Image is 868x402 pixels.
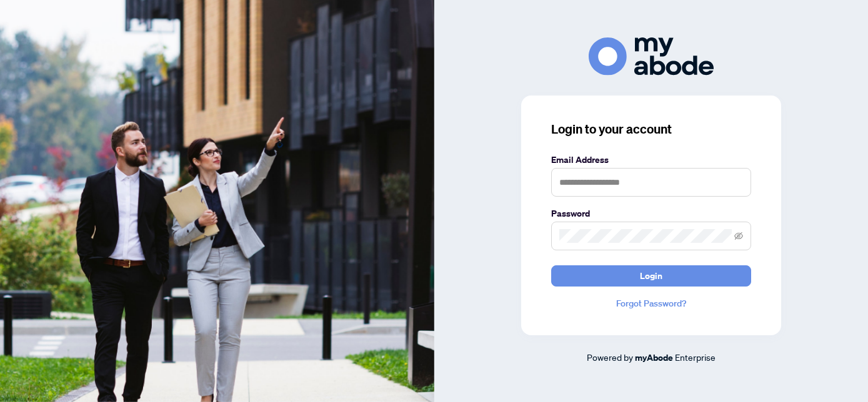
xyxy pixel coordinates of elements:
span: eye-invisible [734,232,743,240]
label: Email Address [551,153,751,167]
h3: Login to your account [551,120,751,138]
span: Login [640,266,662,286]
span: Enterprise [675,351,716,363]
label: Password [551,207,751,220]
button: Login [551,265,751,287]
img: ma-logo [589,37,714,76]
span: Powered by [587,351,633,363]
a: myAbode [635,351,673,365]
a: Forgot Password? [551,297,751,310]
